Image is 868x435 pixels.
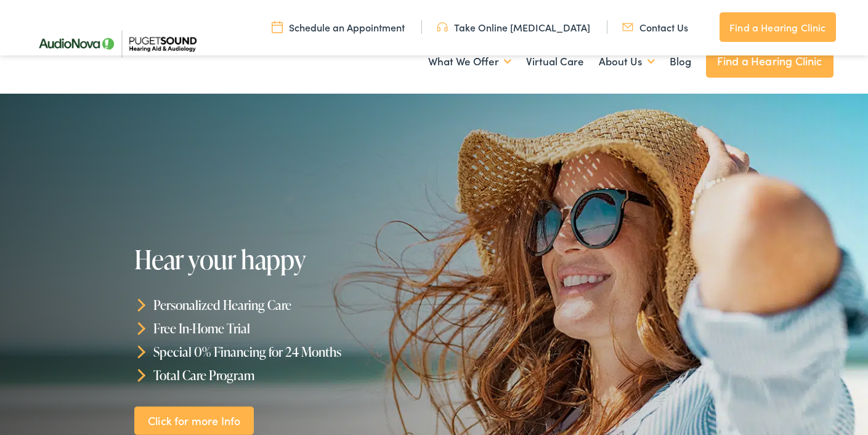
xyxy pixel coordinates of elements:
[622,20,688,34] a: Contact Us
[134,317,438,340] li: Free In-Home Trial
[437,20,448,34] img: utility icon
[670,39,691,84] a: Blog
[428,39,511,84] a: What We Offer
[134,406,254,435] a: Click for more Info
[720,12,835,42] a: Find a Hearing Clinic
[622,20,633,34] img: utility icon
[599,39,655,84] a: About Us
[272,20,405,34] a: Schedule an Appointment
[526,39,584,84] a: Virtual Care
[706,44,834,78] a: Find a Hearing Clinic
[134,363,438,386] li: Total Care Program
[437,20,590,34] a: Take Online [MEDICAL_DATA]
[272,20,283,34] img: utility icon
[134,245,438,274] h1: Hear your happy
[134,293,438,317] li: Personalized Hearing Care
[134,340,438,364] li: Special 0% Financing for 24 Months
